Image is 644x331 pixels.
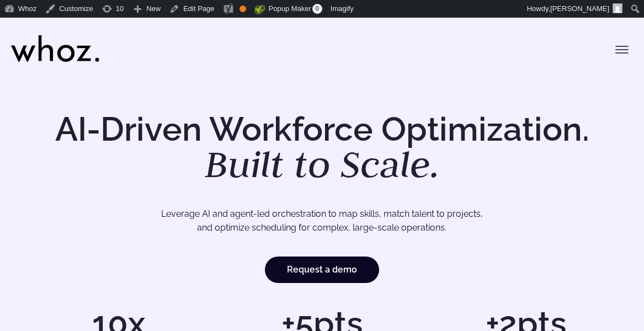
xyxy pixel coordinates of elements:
button: Toggle menu [611,39,633,61]
div: OK [239,6,246,12]
a: Request a demo [265,257,379,283]
em: Built to Scale. [205,140,440,188]
h1: AI-Driven Workforce Optimization. [40,113,605,183]
span: 0 [312,4,322,14]
span: [PERSON_NAME] [550,4,609,13]
p: Leverage AI and agent-led orchestration to map skills, match talent to projects, and optimize sch... [52,207,592,235]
